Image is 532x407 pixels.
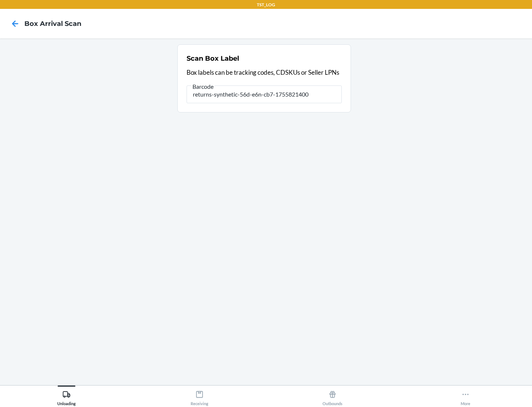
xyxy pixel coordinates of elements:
div: Unloading [57,387,76,406]
h4: Box Arrival Scan [24,19,81,28]
span: Barcode [191,83,215,90]
button: More [399,386,532,406]
button: Receiving [133,386,266,406]
p: Box labels can be tracking codes, CDSKUs or Seller LPNs [187,68,342,77]
input: Barcode [187,85,342,103]
div: Receiving [191,387,208,406]
div: Outbounds [323,387,342,406]
div: More [461,387,470,406]
p: TST_LOG [257,1,275,8]
button: Outbounds [266,386,399,406]
h2: Scan Box Label [187,54,239,63]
